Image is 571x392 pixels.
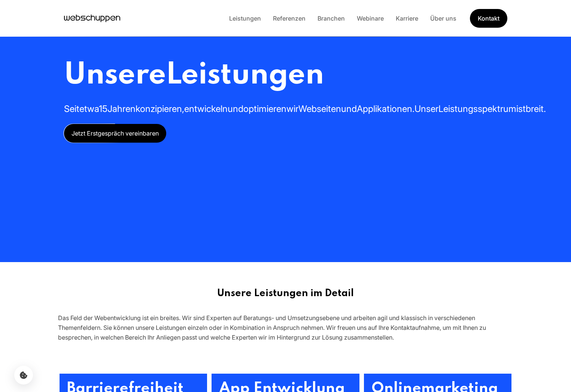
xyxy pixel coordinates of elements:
a: Webinare [351,15,390,22]
span: Webseiten [298,103,341,114]
span: breit. [526,103,546,114]
h2: Unsere Leistungen im Detail [58,288,513,300]
span: Seit [64,103,79,114]
span: Applikationen. [357,103,414,114]
a: Leistungen [223,15,267,22]
span: wir [286,103,298,114]
span: Leistungen [166,60,324,91]
span: ist [516,103,526,114]
span: Jahren [107,103,136,114]
span: und [228,103,243,114]
a: Jetzt Erstgespräch vereinbaren [64,124,166,143]
span: optimieren [243,103,286,114]
button: Cookie-Einstellungen öffnen [14,366,33,385]
a: Hauptseite besuchen [64,13,120,24]
span: Leistungsspektrum [438,103,516,114]
span: Unsere [64,60,166,91]
span: Unser [414,103,438,114]
span: etwa [79,103,99,114]
a: Über uns [424,15,462,22]
a: Karriere [390,15,424,22]
span: entwickeln [184,103,228,114]
div: Das Feld der Webentwicklung ist ein breites. Wir sind Experten auf Beratungs- und Umsetzungsebene... [58,313,513,342]
a: Referenzen [267,15,312,22]
span: und [341,103,357,114]
a: Get Started [470,9,507,28]
span: konzipieren, [136,103,184,114]
span: 15 [99,103,107,114]
a: Branchen [312,15,351,22]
